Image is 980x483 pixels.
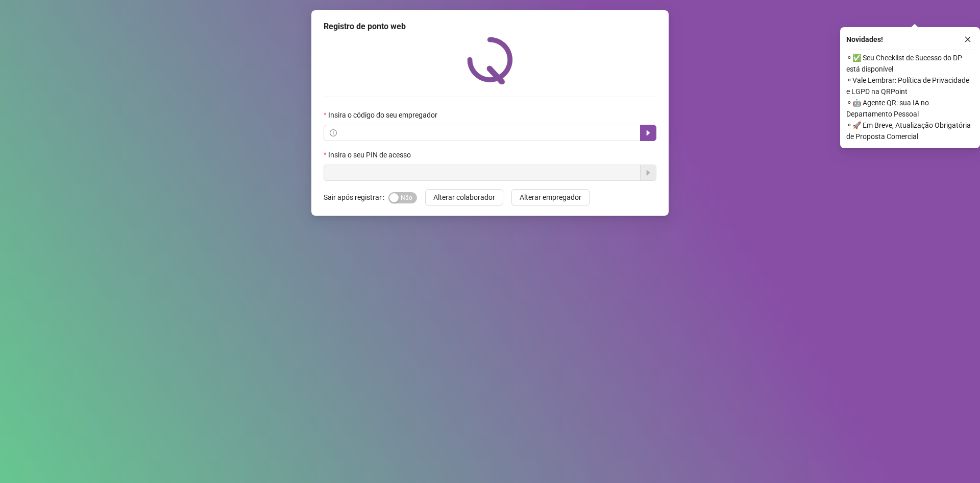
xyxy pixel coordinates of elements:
[846,52,974,75] span: ⚬ ✅ Seu Checklist de Sucesso do DP está disponível
[511,189,590,205] button: Alterar empregador
[846,120,974,142] span: ⚬ 🚀 Em Breve, Atualização Obrigatória de Proposta Comercial
[324,189,388,205] label: Sair após registrar
[433,192,495,203] span: Alterar colaborador
[324,20,656,33] div: Registro de ponto web
[324,109,444,121] label: Insira o código do seu empregador
[520,192,581,203] span: Alterar empregador
[330,129,337,136] span: info-circle
[324,149,418,160] label: Insira o seu PIN de acesso
[846,75,974,97] span: ⚬ Vale Lembrar: Política de Privacidade e LGPD na QRPoint
[846,34,883,45] span: Novidades !
[425,189,503,205] button: Alterar colaborador
[644,129,652,137] span: caret-right
[846,97,974,120] span: ⚬ 🤖 Agente QR: sua IA no Departamento Pessoal
[964,36,971,43] span: close
[467,37,513,84] img: QRPoint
